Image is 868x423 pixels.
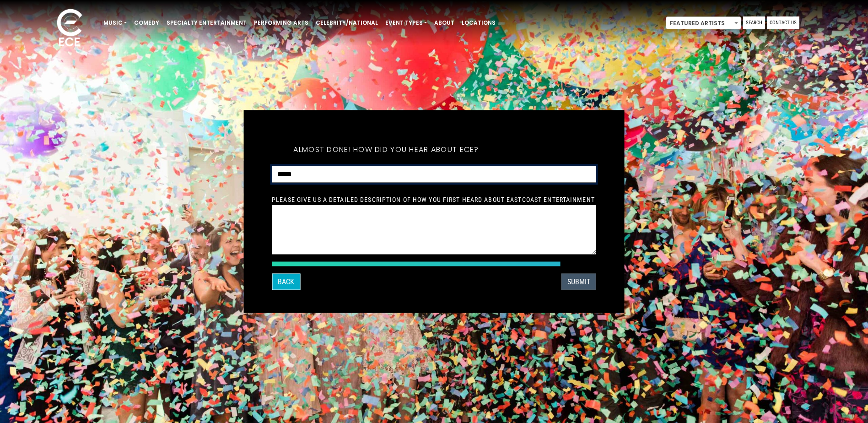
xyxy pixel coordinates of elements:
[272,195,595,204] label: Please give us a detailed description of how you first heard about EastCoast Entertainment
[250,15,312,31] a: Performing Arts
[561,274,596,290] button: SUBMIT
[272,133,501,166] h5: Almost done! How did you hear about ECE?
[312,15,382,31] a: Celebrity/National
[41,403,843,413] div: Please select an option
[666,16,741,29] span: Featured Artists
[767,16,799,29] a: Contact Us
[458,15,499,31] a: Locations
[743,16,765,29] a: Search
[272,274,300,290] button: Back
[272,166,596,183] select: How did you hear about ECE
[100,15,130,31] a: Music
[163,15,250,31] a: Specialty Entertainment
[47,6,92,51] img: ece_new_logo_whitev2-1.png
[666,17,741,30] span: Featured Artists
[382,15,431,31] a: Event Types
[431,15,458,31] a: About
[130,15,163,31] a: Comedy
